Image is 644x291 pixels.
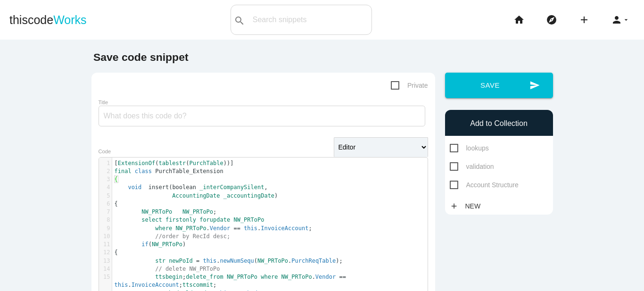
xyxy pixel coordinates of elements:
span: . ( . ); [115,258,343,264]
span: ) [115,192,278,199]
input: Search snippets [248,10,372,30]
span: ; [115,208,217,215]
span: InvoiceAccount [261,225,308,232]
span: firstonly [165,216,196,223]
span: ttsbegin [155,274,182,280]
span: ( ) [115,241,186,248]
label: Title [99,100,108,105]
span: InvoiceAccount [132,282,179,288]
span: NW_PRToPo [257,258,288,264]
span: == [233,225,240,232]
i: arrow_drop_down [622,5,630,35]
span: str [155,258,165,264]
span: PurchTable_Extension [155,168,223,175]
div: 5 [99,192,112,200]
span: ( , [115,184,268,191]
span: ; . . ; ; [115,274,350,288]
span: { [115,200,118,207]
b: Save code snippet [93,51,189,63]
span: PurchReqTable [291,258,336,264]
span: PurchTable [189,160,223,166]
span: boolean [172,184,196,191]
span: newPoId [169,258,193,264]
span: NW_PRToPo [227,274,257,280]
span: NW_PRToPo [176,225,206,232]
span: NW_PRToPo [233,216,264,223]
i: add [578,5,590,35]
span: NW_PRToPo [182,208,213,215]
span: insert [149,184,169,191]
div: 2 [99,167,112,175]
span: NW_PRToPo [152,241,182,248]
span: //order by RecId desc; [155,233,230,240]
span: // delete NW_PRToPo [155,266,220,272]
span: _interCompanySilent [199,184,264,191]
span: class [135,168,152,175]
i: explore [546,5,557,35]
span: NW_PRToPo [141,208,172,215]
span: this [115,282,128,288]
h6: Add to Collection [450,119,548,128]
div: 9 [99,224,112,233]
span: == [339,274,346,280]
span: Vendor [315,274,336,280]
span: if [141,241,148,248]
div: 7 [99,208,112,216]
span: newNumSequ [220,258,254,264]
span: delete_from [186,274,223,280]
div: 14 [99,265,112,273]
i: person [611,5,622,35]
span: forupdate [199,216,230,223]
i: add [450,198,458,215]
span: { [115,176,118,183]
span: _accountingDate [223,192,274,199]
span: Vendor [210,225,230,232]
span: this [244,225,257,232]
div: 8 [99,216,112,224]
i: search [234,6,245,36]
span: where [261,274,278,280]
button: search [231,5,248,34]
span: void [128,184,141,191]
span: . . ; [115,225,312,232]
div: 1 [99,159,112,167]
i: home [513,5,525,35]
i: send [529,73,540,98]
label: Code [99,149,111,154]
div: 11 [99,241,112,249]
div: 13 [99,257,112,265]
span: Account Structure [450,179,519,191]
div: 3 [99,175,112,183]
span: final [115,168,132,175]
span: [ ( ( ))] [115,160,234,166]
button: sendSave [445,73,553,98]
span: Works [53,13,86,26]
span: this [203,258,216,264]
div: 6 [99,200,112,208]
span: validation [450,161,494,173]
a: addNew [450,198,486,215]
div: 15 [99,273,112,281]
span: lookups [450,142,489,154]
span: select [141,216,162,223]
div: 4 [99,183,112,191]
div: 12 [99,249,112,257]
span: AccountingDate [172,192,220,199]
a: thiscodeWorks [9,5,87,35]
span: where [155,225,172,232]
input: What does this code do? [99,106,425,126]
span: Private [391,80,428,91]
div: 10 [99,233,112,241]
span: ttscommit [182,282,213,288]
span: ExtensionOf [118,160,155,166]
span: NW_PRToPo [281,274,312,280]
span: = [196,258,199,264]
span: { [115,249,118,256]
span: tablestr [158,160,186,166]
